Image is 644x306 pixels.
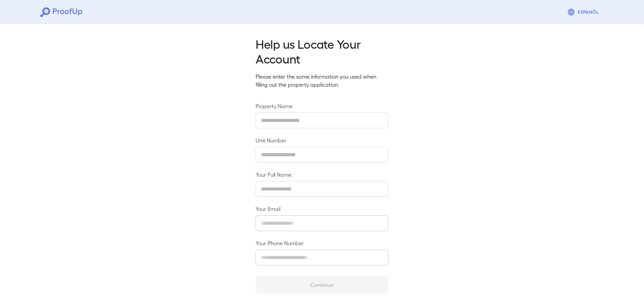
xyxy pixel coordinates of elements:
[256,102,388,110] label: Property Name
[256,73,388,89] p: Please enter the same information you used when filling out the property application.
[256,171,388,178] label: Your Full Name
[256,136,388,144] label: Unit Number
[256,239,388,247] label: Your Phone Number
[256,205,388,213] label: Your Email
[565,5,604,19] button: Espanõl
[256,36,388,66] h2: Help us Locate Your Account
